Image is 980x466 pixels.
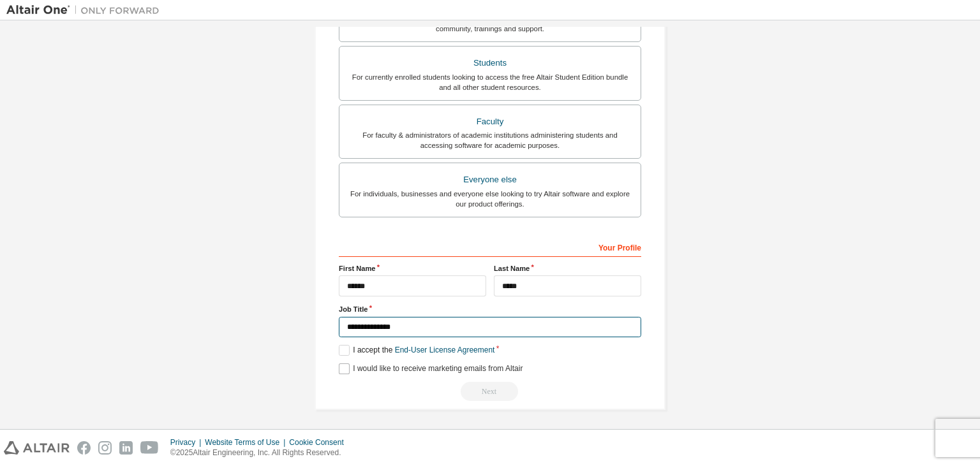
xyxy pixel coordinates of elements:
[6,4,166,17] img: Altair One
[347,189,633,209] div: For individuals, businesses and everyone else looking to try Altair software and explore our prod...
[339,363,523,374] label: I would like to receive marketing emails from Altair
[98,441,112,455] img: instagram.svg
[339,237,641,257] div: Your Profile
[4,441,70,455] img: altair_logo.svg
[339,263,486,273] label: First Name
[170,448,352,458] p: © 2025 Altair Engineering, Inc. All Rights Reserved.
[347,54,633,72] div: Students
[347,130,633,150] div: For faculty & administrators of academic institutions administering students and accessing softwa...
[347,72,633,92] div: For currently enrolled students looking to access the free Altair Student Edition bundle and all ...
[339,382,641,401] div: Provide a valid email to continue
[339,345,494,356] label: I accept the
[289,437,351,448] div: Cookie Consent
[347,171,633,189] div: Everyone else
[339,304,641,314] label: Job Title
[140,441,159,455] img: youtube.svg
[119,441,133,455] img: linkedin.svg
[494,263,641,273] label: Last Name
[395,346,495,354] a: End-User License Agreement
[77,441,91,455] img: facebook.svg
[347,113,633,131] div: Faculty
[170,437,205,448] div: Privacy
[205,437,289,448] div: Website Terms of Use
